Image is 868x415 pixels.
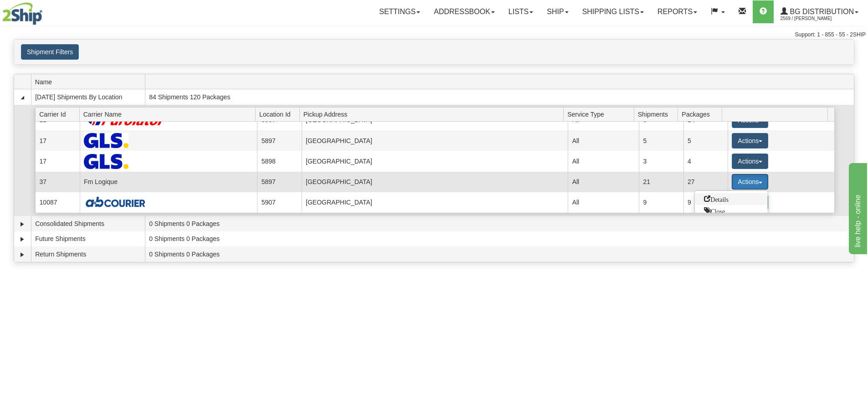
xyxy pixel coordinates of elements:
[18,250,27,259] a: Expand
[39,107,79,121] span: Carrier Id
[372,0,427,23] a: Settings
[31,89,145,105] td: [DATE] Shipments By Location
[781,14,849,23] span: 2569 / [PERSON_NAME]
[575,0,651,23] a: Shipping lists
[568,172,639,192] td: All
[31,216,145,231] td: Consolidated Shipments
[18,93,27,102] a: Collapse
[639,130,683,151] td: 5
[257,151,301,171] td: 5898
[302,130,568,151] td: [GEOGRAPHIC_DATA]
[259,107,299,121] span: Location Id
[774,0,865,23] a: BG Distribution 2569 / [PERSON_NAME]
[302,192,568,213] td: [GEOGRAPHIC_DATA]
[302,172,568,192] td: [GEOGRAPHIC_DATA]
[567,107,634,121] span: Service Type
[568,130,639,151] td: All
[847,161,867,254] iframe: chat widget
[788,8,854,15] span: BG Distribution
[732,133,768,149] button: Actions
[31,231,145,247] td: Future Shipments
[145,216,854,231] td: 0 Shipments 0 Packages
[704,207,725,214] span: Close
[732,154,768,169] button: Actions
[732,174,768,190] button: Actions
[568,192,639,213] td: All
[18,235,27,244] a: Expand
[257,130,301,151] td: 5897
[303,107,564,121] span: Pickup Address
[35,151,79,171] td: 17
[695,205,768,217] a: Close this group
[651,0,704,23] a: Reports
[84,195,148,210] img: A&B Courier
[695,193,768,205] a: Go to Details view
[2,2,42,25] img: logo2569.jpg
[145,231,854,247] td: 0 Shipments 0 Packages
[257,192,301,213] td: 5907
[704,195,729,202] span: Details
[7,5,84,16] div: live help - online
[540,0,575,23] a: Ship
[682,107,722,121] span: Packages
[35,172,79,192] td: 37
[683,192,728,213] td: 9
[84,133,128,148] img: GLS Canada
[145,89,854,105] td: 84 Shipments 120 Packages
[427,0,502,23] a: Addressbook
[639,192,683,213] td: 9
[639,172,683,192] td: 21
[683,130,728,151] td: 5
[683,151,728,171] td: 4
[2,31,866,39] div: Support: 1 - 855 - 55 - 2SHIP
[18,220,27,229] a: Expand
[302,151,568,171] td: [GEOGRAPHIC_DATA]
[638,107,678,121] span: Shipments
[35,130,79,151] td: 17
[639,151,683,171] td: 3
[257,172,301,192] td: 5897
[84,154,128,169] img: GLS Canada
[568,151,639,171] td: All
[502,0,540,23] a: Lists
[35,192,79,213] td: 10087
[80,172,257,192] td: Fm Logique
[21,44,79,60] button: Shipment Filters
[145,246,854,262] td: 0 Shipments 0 Packages
[35,75,145,89] span: Name
[83,107,256,121] span: Carrier Name
[683,172,728,192] td: 27
[31,246,145,262] td: Return Shipments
